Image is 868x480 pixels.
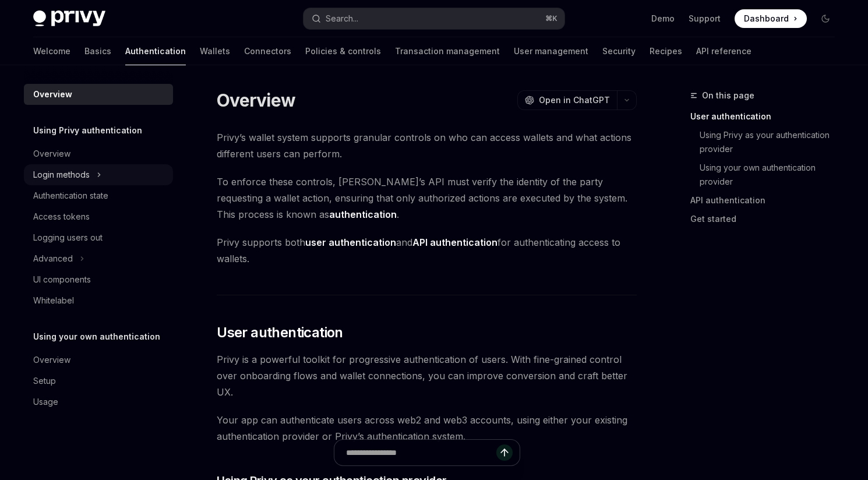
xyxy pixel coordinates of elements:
a: Wallets [200,37,230,65]
div: Logging users out [33,231,103,245]
div: Search... [326,12,358,26]
span: Privy is a powerful toolkit for progressive authentication of users. With fine-grained control ov... [217,351,637,400]
span: User authentication [217,323,343,342]
div: UI components [33,273,91,287]
a: Dashboard [735,9,807,28]
span: ⌘ K [545,14,558,23]
span: Your app can authenticate users across web2 and web3 accounts, using either your existing authent... [217,412,637,444]
a: Basics [84,37,111,65]
a: UI components [24,269,173,290]
span: Privy supports both and for authenticating access to wallets. [217,234,637,267]
a: Using Privy as your authentication provider [700,126,844,158]
strong: API authentication [412,237,497,248]
div: Advanced [33,252,73,266]
h1: Overview [217,90,295,111]
h5: Using Privy authentication [33,123,142,137]
div: Access tokens [33,210,90,224]
div: Usage [33,395,58,409]
img: dark logo [33,10,105,27]
a: Connectors [244,37,291,65]
a: Using your own authentication provider [700,158,844,191]
a: Welcome [33,37,70,65]
span: Open in ChatGPT [539,94,610,106]
a: Support [689,13,721,24]
strong: authentication [329,209,397,220]
div: Authentication state [33,189,108,203]
h5: Using your own authentication [33,330,160,344]
a: Recipes [650,37,682,65]
button: Open in ChatGPT [517,90,617,110]
span: Privy’s wallet system supports granular controls on who can access wallets and what actions diffe... [217,129,637,162]
div: Overview [33,147,70,161]
a: Policies & controls [305,37,381,65]
a: Whitelabel [24,290,173,311]
a: Get started [690,210,844,228]
div: Overview [33,353,70,367]
a: Authentication [125,37,186,65]
a: Transaction management [395,37,500,65]
a: Overview [24,143,173,164]
div: Setup [33,374,56,388]
a: Access tokens [24,206,173,227]
span: On this page [702,89,754,103]
a: User authentication [690,107,844,126]
button: Send message [496,444,513,461]
a: Security [602,37,636,65]
div: Login methods [33,168,90,182]
div: Overview [33,87,72,101]
button: Search...⌘K [304,8,564,29]
a: Overview [24,84,173,105]
a: Overview [24,350,173,370]
button: Toggle dark mode [816,9,835,28]
span: Dashboard [744,13,789,24]
a: Logging users out [24,227,173,248]
a: API authentication [690,191,844,210]
a: Authentication state [24,185,173,206]
strong: user authentication [305,237,396,248]
div: Whitelabel [33,294,74,308]
a: API reference [696,37,751,65]
a: Setup [24,370,173,391]
a: Demo [651,13,675,24]
a: User management [514,37,588,65]
a: Usage [24,391,173,412]
span: To enforce these controls, [PERSON_NAME]’s API must verify the identity of the party requesting a... [217,174,637,223]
